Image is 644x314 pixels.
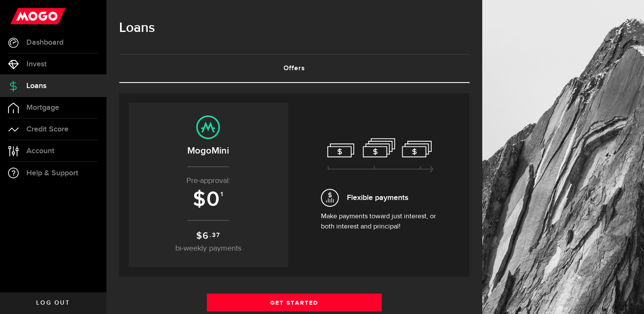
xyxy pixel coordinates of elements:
h1: Loans [119,17,469,39]
span: 0 [206,187,220,212]
p: Pre-approval: [137,175,280,187]
span: Invest [26,60,47,68]
span: Credit Score [26,126,69,133]
h2: MogoMini [137,144,280,158]
sup: .37 [209,231,220,240]
span: Loans [26,82,46,90]
p: Make payments toward just interest, or both interest and principal! [321,211,440,232]
span: Help & Support [26,169,78,177]
span: Log out [36,300,70,306]
ul: Tabs Navigation [119,54,469,83]
span: Flexible payments [347,192,408,203]
span: Account [26,147,54,155]
a: Offers [119,55,469,82]
span: Mortgage [26,104,59,111]
iframe: LiveChat chat widget [608,278,644,314]
span: 6 [203,230,209,242]
span: bi-weekly payments [175,245,241,252]
sup: 1 [220,191,224,198]
span: $ [196,230,203,242]
span: $ [193,187,206,212]
span: Dashboard [26,39,63,46]
a: Get Started [207,294,382,311]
